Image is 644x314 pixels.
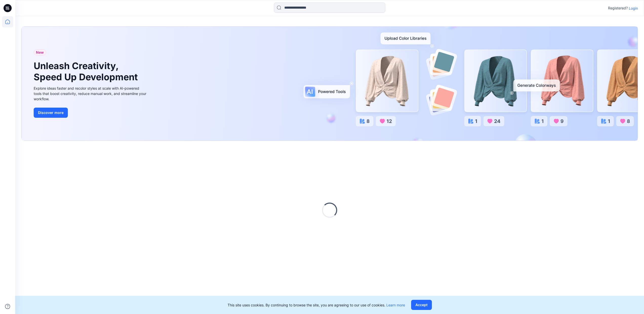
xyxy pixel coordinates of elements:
[34,86,148,102] div: Explore ideas faster and recolor styles at scale with AI-powered tools that boost creativity, red...
[36,49,44,55] span: New
[34,61,140,82] h1: Unleash Creativity, Speed Up Development
[411,300,432,310] button: Accept
[608,5,628,11] p: Registered?
[34,108,148,118] a: Discover more
[34,108,68,118] button: Discover more
[386,303,405,307] a: Learn more
[228,302,405,308] p: This site uses cookies. By continuing to browse the site, you are agreeing to our use of cookies.
[629,6,638,11] p: Login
